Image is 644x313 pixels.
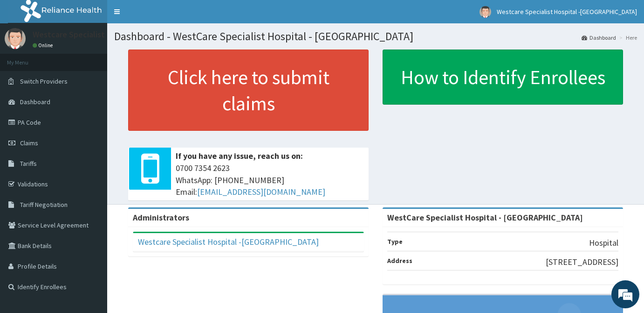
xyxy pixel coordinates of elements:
[138,236,319,247] a: Westcare Specialist Hospital -[GEOGRAPHIC_DATA]
[176,150,303,161] b: If you have any issue, reach us on:
[20,139,38,147] span: Claims
[133,212,189,223] b: Administrators
[33,42,55,49] a: Online
[128,50,369,131] a: Click here to submit claims
[546,256,618,268] p: [STREET_ADDRESS]
[383,50,623,105] a: How to Identify Enrollees
[33,30,219,39] p: Westcare Specialist Hospital -[GEOGRAPHIC_DATA]
[480,6,491,18] img: User Image
[20,200,68,209] span: Tariff Negotiation
[5,28,26,49] img: User Image
[20,98,50,106] span: Dashboard
[197,186,325,197] a: [EMAIL_ADDRESS][DOMAIN_NAME]
[20,77,68,85] span: Switch Providers
[497,7,637,16] span: Westcare Specialist Hospital -[GEOGRAPHIC_DATA]
[582,34,616,42] a: Dashboard
[387,212,583,223] strong: WestCare Specialist Hospital - [GEOGRAPHIC_DATA]
[176,162,364,198] span: 0700 7354 2623 WhatsApp: [PHONE_NUMBER] Email:
[387,237,403,246] b: Type
[387,256,412,265] b: Address
[617,34,637,42] li: Here
[20,159,37,168] span: Tariffs
[589,237,618,249] p: Hospital
[114,30,637,43] h1: Dashboard - WestCare Specialist Hospital - [GEOGRAPHIC_DATA]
